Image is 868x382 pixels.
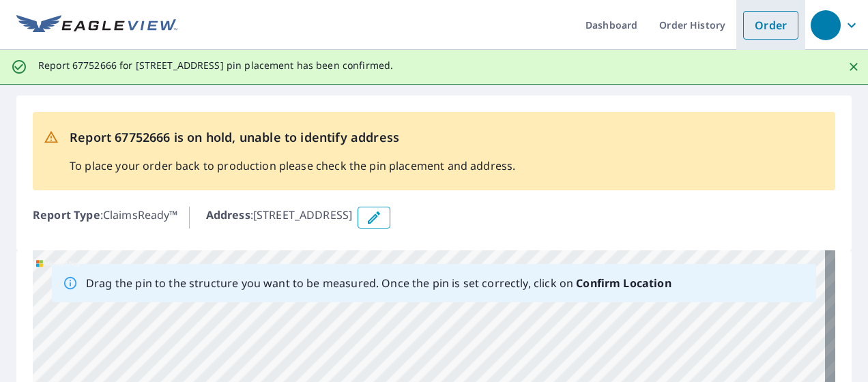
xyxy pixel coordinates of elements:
[845,58,863,76] button: Close
[206,207,250,222] b: Address
[86,275,671,291] p: Drag the pin to the structure you want to be measured. Once the pin is set correctly, click on
[33,207,100,222] b: Report Type
[743,11,798,40] a: Order
[70,128,515,147] p: Report 67752666 is on hold, unable to identify address
[70,158,515,174] p: To place your order back to production please check the pin placement and address.
[33,207,178,229] p: : ClaimsReady™
[16,15,177,35] img: EV Logo
[38,59,393,72] p: Report 67752666 for [STREET_ADDRESS] pin placement has been confirmed.
[576,276,671,291] b: Confirm Location
[206,207,353,229] p: : [STREET_ADDRESS]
